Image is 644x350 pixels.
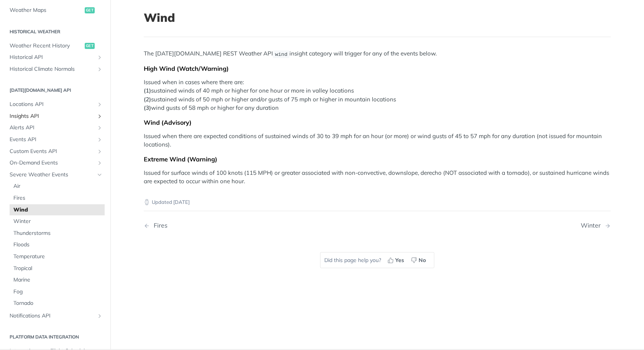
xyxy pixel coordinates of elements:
[10,124,95,132] span: Alerts API
[6,87,105,94] h2: [DATE][DOMAIN_NAME] API
[10,148,95,155] span: Custom Events API
[6,111,105,122] a: Insights APIShow subpages for Insights API
[85,43,95,49] span: get
[6,334,105,340] h2: Platform DATA integration
[13,230,103,237] span: Thunderstorms
[13,253,103,260] span: Temperature
[144,199,611,206] p: Updated [DATE]
[10,263,105,274] a: Tropical
[6,146,105,157] a: Custom Events APIShow subpages for Custom Events API
[144,11,611,24] h1: Wind
[10,228,105,239] a: Thunderstorms
[10,181,105,192] a: Air
[144,65,611,72] div: High Wind (Watch/Warning)
[13,300,103,307] span: Tornado
[97,101,103,107] button: Show subpages for Locations API
[419,256,426,264] span: No
[10,286,105,298] a: Fog
[144,214,611,237] nav: Pagination Controls
[385,254,408,266] button: Yes
[10,159,95,167] span: On-Demand Events
[6,169,105,181] a: Severe Weather EventsHide subpages for Severe Weather Events
[10,204,105,216] a: Wind
[10,216,105,227] a: Winter
[10,192,105,204] a: Fires
[10,274,105,286] a: Marine
[97,172,103,178] button: Hide subpages for Severe Weather Events
[10,112,95,120] span: Insights API
[10,136,95,143] span: Events API
[275,51,287,57] span: wind
[6,63,105,75] a: Historical Climate NormalsShow subpages for Historical Climate Normals
[13,218,103,225] span: Winter
[97,113,103,119] button: Show subpages for Insights API
[6,157,105,169] a: On-Demand EventsShow subpages for On-Demand Events
[97,313,103,319] button: Show subpages for Notifications API
[10,65,95,73] span: Historical Climate Normals
[10,312,95,320] span: Notifications API
[6,28,105,35] h2: Historical Weather
[144,119,611,126] div: Wind (Advisory)
[85,7,95,13] span: get
[13,182,103,190] span: Air
[10,251,105,262] a: Temperature
[144,155,611,163] div: Extreme Wind (Warning)
[150,222,168,229] div: Fires
[10,298,105,309] a: Tornado
[6,40,105,52] a: Weather Recent Historyget
[6,5,105,16] a: Weather Mapsget
[97,160,103,166] button: Show subpages for On-Demand Events
[6,310,105,322] a: Notifications APIShow subpages for Notifications API
[320,252,434,268] div: Did this page help you?
[10,54,95,61] span: Historical API
[10,171,95,179] span: Severe Weather Events
[144,132,611,149] p: Issued when there are expected conditions of sustained winds of 30 to 39 mph for an hour (or more...
[13,206,103,214] span: Wind
[13,194,103,202] span: Fires
[395,256,404,264] span: Yes
[144,104,151,111] strong: (3)
[97,137,103,143] button: Show subpages for Events API
[10,239,105,251] a: Floods
[97,66,103,72] button: Show subpages for Historical Climate Normals
[13,241,103,249] span: Floods
[144,222,344,229] a: Previous Page: Fires
[6,99,105,110] a: Locations APIShow subpages for Locations API
[6,122,105,133] a: Alerts APIShow subpages for Alerts API
[10,7,83,14] span: Weather Maps
[144,96,151,103] strong: (2)
[144,87,151,94] strong: (1)
[97,54,103,60] button: Show subpages for Historical API
[13,265,103,272] span: Tropical
[10,101,95,108] span: Locations API
[408,254,430,266] button: No
[581,222,611,229] a: Next Page: Winter
[97,148,103,155] button: Show subpages for Custom Events API
[144,169,611,186] p: Issued for surface winds of 100 knots (115 MPH) or greater associated with non-convective, downsl...
[10,42,83,50] span: Weather Recent History
[144,78,611,112] p: Issued when in cases where there are: sustained winds of 40 mph or higher for one hour or more in...
[13,288,103,296] span: Fog
[144,49,611,58] p: The [DATE][DOMAIN_NAME] REST Weather API insight category will trigger for any of the events below.
[6,52,105,63] a: Historical APIShow subpages for Historical API
[6,134,105,145] a: Events APIShow subpages for Events API
[581,222,605,229] div: Winter
[97,125,103,131] button: Show subpages for Alerts API
[13,276,103,284] span: Marine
